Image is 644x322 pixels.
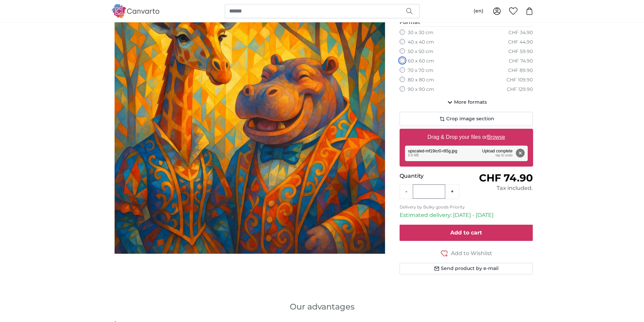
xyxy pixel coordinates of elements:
legend: Format [400,18,533,27]
button: (en) [468,5,489,17]
p: Delivery by Bulky goods Priority [400,204,533,210]
h3: Our advantages [111,301,533,312]
label: 70 x 70 cm [408,67,433,74]
div: CHF 129.90 [507,86,533,93]
button: + [445,185,459,198]
div: CHF 89.90 [508,67,533,74]
div: Tax included. [466,184,533,192]
label: 60 x 60 cm [408,58,434,65]
div: CHF 44.90 [508,39,533,46]
button: Crop image section [400,112,533,126]
button: Add to Wishlist [400,249,533,257]
p: Quantity [400,172,466,180]
div: CHF 59.90 [508,48,533,55]
label: Drag & Drop your files or [425,130,507,144]
div: CHF 109.90 [506,77,533,83]
span: Add to Wishlist [451,249,492,257]
button: Send product by e-mail [400,263,533,274]
span: Add to cart [450,229,482,236]
div: CHF 34.90 [508,29,533,36]
button: More formats [400,96,533,109]
label: 90 x 90 cm [408,86,434,93]
button: Add to cart [400,225,533,241]
span: More formats [454,99,487,106]
label: 30 x 30 cm [408,29,433,36]
p: Estimated delivery: [DATE] - [DATE] [400,211,533,219]
label: 80 x 80 cm [408,77,434,83]
button: - [400,185,413,198]
label: 50 x 50 cm [408,48,433,55]
span: CHF 74.90 [479,172,533,184]
u: Browse [487,134,505,140]
span: Crop image section [446,116,494,122]
img: Canvarto [111,4,160,18]
label: 40 x 40 cm [408,39,434,46]
div: CHF 74.90 [509,58,533,65]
